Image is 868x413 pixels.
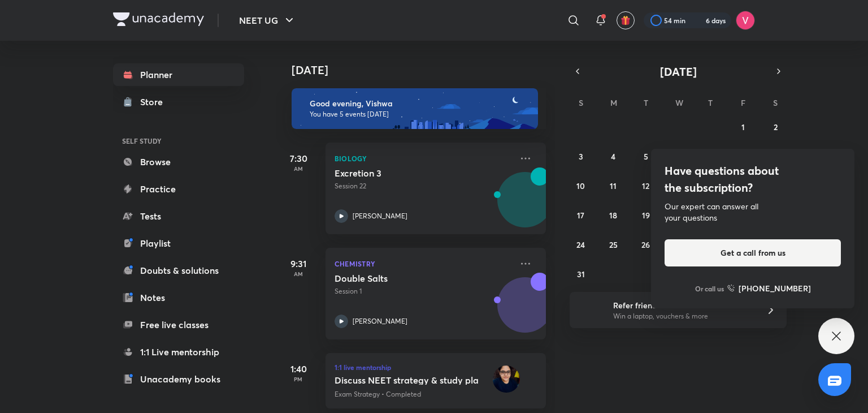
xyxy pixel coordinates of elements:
[579,97,583,108] abbr: Sunday
[113,205,244,227] a: Tests
[637,206,655,224] button: August 19, 2025
[708,97,713,108] abbr: Thursday
[113,368,244,390] a: Unacademy books
[579,151,583,162] abbr: August 3, 2025
[675,97,683,108] abbr: Wednesday
[276,376,321,382] p: PM
[773,97,778,108] abbr: Saturday
[276,270,321,277] p: AM
[641,239,650,250] abbr: August 26, 2025
[572,177,590,195] button: August 10, 2025
[734,118,752,136] button: August 1, 2025
[609,239,618,250] abbr: August 25, 2025
[335,375,479,385] h6: Discuss NEET strategy & study plan • [PERSON_NAME] PHYSICS
[604,147,622,165] button: August 4, 2025
[353,211,407,221] p: [PERSON_NAME]
[644,97,648,108] abbr: Tuesday
[276,362,321,376] h5: 1:40
[695,283,724,294] p: Or call us
[611,151,615,162] abbr: August 4, 2025
[353,316,407,326] p: [PERSON_NAME]
[113,178,244,200] a: Practice
[610,97,617,108] abbr: Monday
[335,273,475,284] h5: Double Salts
[113,91,244,113] a: Store
[604,206,622,224] button: August 18, 2025
[642,180,649,191] abbr: August 12, 2025
[610,180,617,191] abbr: August 11, 2025
[613,311,752,321] p: Win a laptop, vouchers & more
[579,299,601,321] img: referral
[113,313,244,336] a: Free live classes
[766,147,784,165] button: August 9, 2025
[335,286,512,296] p: Session 1
[741,97,745,108] abbr: Friday
[292,88,538,129] img: evening
[140,95,170,109] div: Store
[292,63,557,77] h4: [DATE]
[335,257,512,270] p: Chemistry
[736,11,755,30] img: Vishwa Desai
[576,239,585,250] abbr: August 24, 2025
[734,147,752,165] button: August 8, 2025
[766,118,784,136] button: August 2, 2025
[739,282,811,294] h6: [PHONE_NUMBER]
[774,122,778,132] abbr: August 2, 2025
[276,165,321,172] p: AM
[113,12,204,26] img: Company Logo
[620,15,631,25] img: avatar
[113,259,244,282] a: Doubts & solutions
[335,362,537,372] h6: 1:1 live mentorship
[613,299,752,311] h6: Refer friends
[484,273,546,351] img: unacademy
[113,131,244,150] h6: SELF STUDY
[637,235,655,253] button: August 26, 2025
[113,12,204,29] a: Company Logo
[665,239,841,266] button: Get a call from us
[741,122,745,132] abbr: August 1, 2025
[665,162,841,196] h4: Have questions about the subscription?
[113,150,244,173] a: Browse
[609,210,617,221] abbr: August 18, 2025
[604,177,622,195] button: August 11, 2025
[585,63,771,79] button: [DATE]
[783,162,854,223] img: yH5BAEAAAAALAAAAAABAAEAAAIBRAA7
[572,206,590,224] button: August 17, 2025
[669,147,687,165] button: August 6, 2025
[572,235,590,253] button: August 24, 2025
[637,147,655,165] button: August 5, 2025
[577,210,584,221] abbr: August 17, 2025
[644,151,648,162] abbr: August 5, 2025
[335,181,512,191] p: Session 22
[660,64,697,79] span: [DATE]
[727,282,811,294] a: [PHONE_NUMBER]
[276,152,321,165] h5: 7:30
[692,15,704,26] img: streak
[335,152,512,165] p: Biology
[310,110,528,119] p: You have 5 events [DATE]
[113,286,244,309] a: Notes
[572,265,590,283] button: August 31, 2025
[113,341,244,363] a: 1:1 Live mentorship
[572,147,590,165] button: August 3, 2025
[617,11,635,29] button: avatar
[276,257,321,270] h5: 9:31
[577,269,585,279] abbr: August 31, 2025
[113,232,244,255] a: Playlist
[604,235,622,253] button: August 25, 2025
[665,201,841,223] div: Our expert can answer all your questions
[642,210,650,221] abbr: August 19, 2025
[335,389,421,399] p: Exam Strategy • Completed
[498,178,552,233] img: Avatar
[701,147,719,165] button: August 7, 2025
[232,9,303,32] button: NEET UG
[637,177,655,195] button: August 12, 2025
[335,167,475,179] h5: Excretion 3
[310,98,528,109] h6: Good evening, Vishwa
[113,63,244,86] a: Planner
[576,180,585,191] abbr: August 10, 2025
[493,365,520,393] img: educator-icon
